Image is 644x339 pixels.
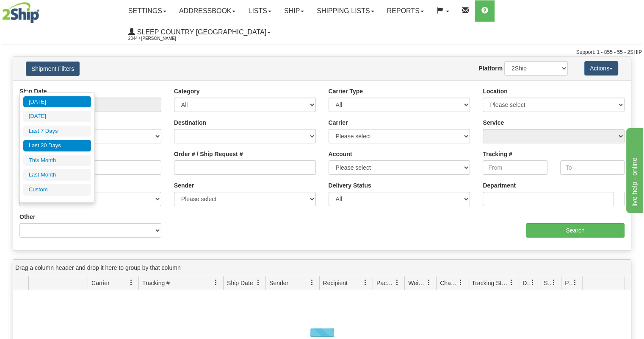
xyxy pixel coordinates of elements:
li: [DATE] [23,96,91,108]
label: Ship Date [19,87,47,95]
li: This Month [23,155,91,166]
a: Pickup Status filter column settings [568,275,582,290]
span: 2044 / [PERSON_NAME] [128,34,192,43]
span: Carrier [91,279,110,287]
a: Shipment Issues filter column settings [547,275,561,290]
a: Tracking Status filter column settings [504,275,519,290]
li: [DATE] [23,111,91,122]
a: Addressbook [173,0,242,22]
label: Carrier [329,118,348,127]
a: Charge filter column settings [453,275,468,290]
span: Shipment Issues [544,279,551,287]
span: Weight [408,279,426,287]
span: Recipient [323,279,348,287]
a: Weight filter column settings [422,275,436,290]
a: Reports [381,0,430,22]
button: Actions [584,61,618,76]
input: From [483,160,547,175]
a: Ship [278,0,310,22]
li: Last 7 Days [23,126,91,137]
label: Category [174,87,200,95]
a: Lists [242,0,277,22]
label: Platform [478,64,503,73]
span: Packages [376,279,394,287]
label: Destination [174,118,206,127]
span: Delivery Status [522,279,530,287]
img: logo2044.jpg [2,2,39,23]
input: Search [526,223,625,238]
label: Delivery Status [329,181,371,190]
a: Ship Date filter column settings [251,275,265,290]
span: Tracking Status [472,279,509,287]
div: grid grouping header [13,260,631,276]
a: Settings [122,0,173,22]
a: Delivery Status filter column settings [525,275,540,290]
span: Ship Date [227,279,253,287]
label: Service [483,118,504,127]
input: To [560,160,625,175]
a: Recipient filter column settings [358,275,373,290]
span: Charge [440,279,458,287]
span: Pickup Status [565,279,572,287]
a: Shipping lists [310,0,380,22]
a: Sleep Country [GEOGRAPHIC_DATA] 2044 / [PERSON_NAME] [122,22,277,43]
label: Account [329,150,352,158]
li: Last Month [23,169,91,181]
iframe: chat widget [625,126,643,213]
label: Order # / Ship Request # [174,150,243,158]
label: Tracking # [483,150,512,158]
label: Other [19,213,35,221]
span: Sender [269,279,288,287]
span: Tracking # [142,279,170,287]
label: Location [483,87,507,95]
div: live help - online [6,5,78,15]
label: Sender [174,181,194,190]
a: Packages filter column settings [390,275,404,290]
button: Shipment Filters [26,62,80,76]
a: Sender filter column settings [305,275,319,290]
label: Department [483,181,516,190]
a: Carrier filter column settings [124,275,138,290]
a: Tracking # filter column settings [209,275,223,290]
li: Custom [23,184,91,196]
li: Last 30 Days [23,140,91,151]
div: Support: 1 - 855 - 55 - 2SHIP [2,49,642,56]
span: Sleep Country [GEOGRAPHIC_DATA] [135,28,266,36]
label: Carrier Type [329,87,363,95]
